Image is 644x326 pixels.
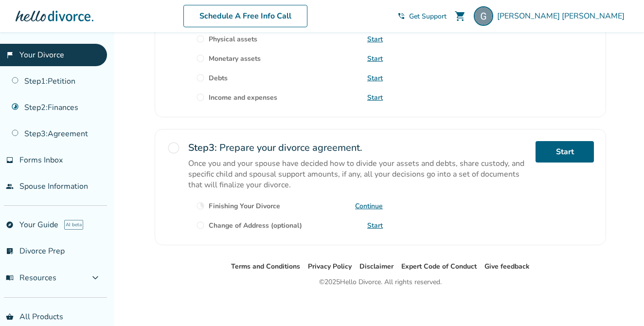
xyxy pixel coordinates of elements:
[209,201,280,211] div: Finishing Your Divorce
[188,141,217,154] strong: Step 3 :
[319,276,442,288] div: © 2025 Hello Divorce. All rights reserved.
[367,35,383,44] a: Start
[409,12,447,21] span: Get Support
[167,141,180,155] span: radio_button_unchecked
[6,221,14,229] span: explore
[183,5,307,27] a: Schedule A Free Info Call
[359,261,394,272] li: Disclaimer
[196,93,205,102] span: radio_button_unchecked
[6,247,14,255] span: list_alt_check
[355,201,383,211] a: Continue
[497,11,628,21] span: [PERSON_NAME] [PERSON_NAME]
[209,54,261,63] div: Monetary assets
[64,220,83,230] span: AI beta
[6,313,14,321] span: shopping_basket
[397,12,405,20] span: phone_in_talk
[209,35,257,44] div: Physical assets
[188,158,528,190] p: Once you and your spouse have decided how to divide your assets and debts, share custody, and spe...
[196,221,205,230] span: radio_button_unchecked
[188,141,528,154] h2: Prepare your divorce agreement.
[209,93,277,102] div: Income and expenses
[231,262,300,271] a: Terms and Conditions
[308,262,352,271] a: Privacy Policy
[474,6,493,26] img: Gabrielle Cartelli
[595,279,644,326] iframe: Chat Widget
[536,141,594,163] a: Start
[6,272,56,283] span: Resources
[6,182,14,190] span: people
[89,272,101,284] span: expand_more
[6,274,14,282] span: menu_book
[6,51,14,59] span: flag_2
[209,221,302,230] div: Change of Address (optional)
[397,12,447,21] a: phone_in_talkGet Support
[196,73,205,82] span: radio_button_unchecked
[484,261,530,272] li: Give feedback
[196,201,205,210] span: clock_loader_40
[367,54,383,63] a: Start
[6,156,14,164] span: inbox
[196,35,205,43] span: radio_button_unchecked
[367,93,383,102] a: Start
[209,73,228,83] div: Debts
[454,10,466,22] span: shopping_cart
[401,262,477,271] a: Expert Code of Conduct
[367,221,383,230] a: Start
[196,54,205,63] span: radio_button_unchecked
[367,73,383,83] a: Start
[19,155,63,165] span: Forms Inbox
